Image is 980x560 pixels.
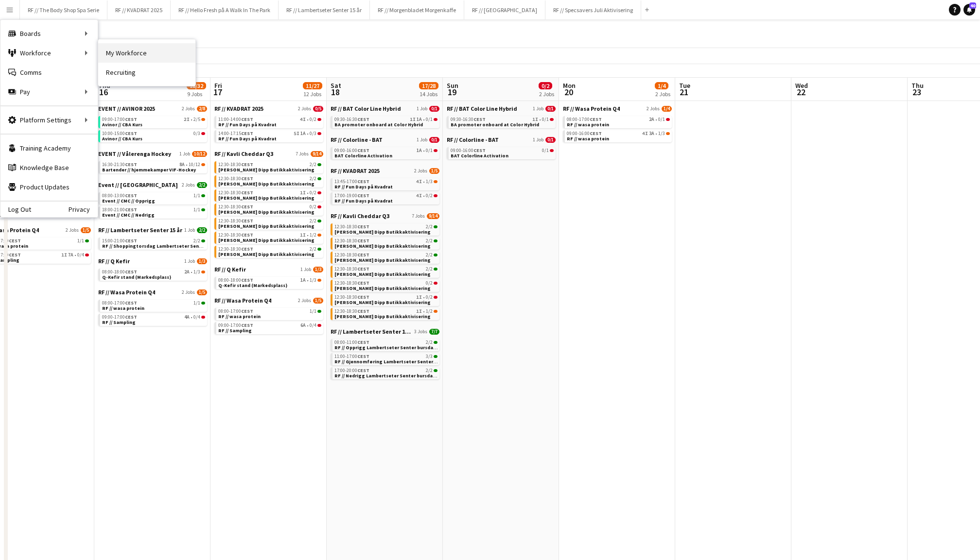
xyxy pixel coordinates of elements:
[241,232,253,238] span: CEST
[429,137,439,143] span: 0/1
[125,269,137,275] span: CEST
[426,117,433,122] span: 0/1
[218,277,321,288] a: 08:00-18:00CEST1A•1/3Q-Kefir stand (Markedsplass)
[331,105,439,112] a: RF // BAT Color Line Hybrid1 Job0/1
[125,192,137,199] span: CEST
[102,116,205,127] a: 09:00-17:00CEST2I•2/5Avinor // CBA Kurs
[98,257,207,265] a: RF // Q Kefir1 Job1/3
[98,226,207,257] div: RF // Lambertseter Senter 15 år1 Job2/215:00-21:00CEST2/2RF // Shoppingtorsdag Lambertseter Senter
[334,148,369,153] span: 09:00-16:00
[300,117,306,122] span: 4I
[98,288,207,328] div: RF // Wasa Protein Q42 Jobs1/508:00-17:00CEST1/1RF // wasa protein09:00-17:00CEST4A•0/4RF // Samp...
[218,246,321,257] a: 12:30-18:30CEST2/2[PERSON_NAME] Dipp Butikkaktivisering
[334,294,437,305] a: 12:30-18:30CEST1I•0/2[PERSON_NAME] Dipp Butikkaktivisering
[426,224,433,229] span: 2/2
[357,252,369,258] span: CEST
[334,223,437,235] a: 12:30-18:30CEST2/2[PERSON_NAME] Dipp Butikkaktivisering
[214,105,323,112] a: RF // KVADRAT 20252 Jobs0/5
[241,130,253,136] span: CEST
[334,271,431,277] span: Kavli Cheddar Dipp Butikkaktivisering
[218,161,321,172] a: 12:30-18:30CEST2/2[PERSON_NAME] Dipp Butikkaktivisering
[451,116,554,127] a: 09:30-16:30CEST1I•0/1BA promoter onboard at Color Hybrid
[193,207,200,212] span: 1/1
[658,117,665,122] span: 0/1
[300,233,306,238] span: 1I
[334,121,423,128] span: BA promoter onboard at Color Hybrid
[473,116,486,122] span: CEST
[532,117,538,122] span: 1I
[296,151,309,157] span: 7 Jobs
[218,176,253,181] span: 12:30-18:30
[102,238,205,249] a: 15:00-21:00CEST2/2RF // Shoppingtorsdag Lambertseter Senter
[451,121,539,128] span: BA promoter onboard at Color Hybrid
[310,190,316,195] span: 0/2
[334,147,437,158] a: 09:00-16:00CEST1A•0/1BAT Colorline Activation
[98,288,155,296] span: RF // Wasa Protein Q4
[98,43,195,63] a: My Workforce
[447,105,556,112] a: RF // BAT Color Line Hybrid1 Job0/1
[66,227,79,233] span: 2 Jobs
[331,105,401,112] span: RF // BAT Color Line Hybrid
[184,227,195,233] span: 1 Job
[102,161,205,172] a: 16:30-21:30CEST8A•10/12Bartender // hjemmekamper VIF-Hockey
[193,193,200,198] span: 1/1
[310,233,316,238] span: 1/2
[545,0,641,19] button: RF // Specsavers Juli Aktivisering
[451,117,486,122] span: 09:30-16:30
[426,281,433,286] span: 0/2
[370,0,464,19] button: RF // Morgenbladet Morgenkaffe
[9,238,21,244] span: CEST
[218,167,315,173] span: Kavli Cheddar Dipp Butikkaktivisering
[642,131,648,136] span: 4I
[331,212,439,328] div: RF // Kavli Cheddar Q37 Jobs9/1412:30-18:30CEST2/2[PERSON_NAME] Dipp Butikkaktivisering12:30-18:3...
[334,285,431,291] span: Kavli Cheddar Dipp Butikkaktivisering
[567,121,609,128] span: RF // wasa protein
[218,278,253,283] span: 08:00-18:00
[300,131,306,136] span: 1A
[102,167,196,173] span: Bartender // hjemmekamper VIF-Hockey
[300,190,306,195] span: 1I
[334,179,369,184] span: 13:45-17:00
[218,131,253,136] span: 14:00-17:15
[218,121,277,128] span: RF // Fun Days på Kvadrat
[218,181,315,187] span: Kavli Cheddar Dipp Butikkaktivisering
[218,218,321,229] a: 12:30-18:30CEST2/2[PERSON_NAME] Dipp Butikkaktivisering
[182,289,195,295] span: 2 Jobs
[334,253,369,257] span: 12:30-18:30
[311,151,323,157] span: 9/14
[218,232,321,243] a: 12:30-18:30CEST1I•1/2[PERSON_NAME] Dipp Butikkaktivisering
[218,190,321,195] div: •
[410,117,416,122] span: 1I
[193,117,200,122] span: 2/5
[189,162,200,167] span: 10/12
[542,148,549,153] span: 0/1
[102,192,205,204] a: 08:00-13:00CEST1/1Event // CMC // Opprigg
[171,0,279,19] button: RF // Hello Fresh på A Walk In The Park
[102,198,155,204] span: Event // CMC // Opprigg
[310,278,316,283] span: 1/3
[98,105,207,150] div: EVENT // AVINOR 20252 Jobs2/809:00-17:00CEST2I•2/5Avinor // CBA Kurs10:00-15:00CEST0/3Avinor // C...
[77,253,84,257] span: 0/4
[334,198,393,204] span: RF // Fun Days på Kvadrat
[357,280,369,286] span: CEST
[426,253,433,257] span: 2/2
[313,106,323,112] span: 0/5
[567,116,670,127] a: 08:00-17:00CEST2A•0/1RF // wasa protein
[357,223,369,230] span: CEST
[969,2,976,9] span: 40
[214,266,323,297] div: RF // Q Kefir1 Job1/308:00-18:00CEST1A•1/3Q-Kefir stand (Markedsplass)
[310,162,316,167] span: 2/2
[179,162,185,167] span: 8A
[0,63,98,82] a: Comms
[313,267,323,272] span: 1/3
[98,63,195,82] a: Recruiting
[331,136,439,167] div: RF // Colorline - BAT1 Job0/109:00-16:00CEST1A•0/1BAT Colorline Activation
[214,266,246,273] span: RF // Q Kefir
[334,295,437,300] div: •
[69,205,98,213] a: Privacy
[125,116,137,122] span: CEST
[193,131,200,136] span: 0/3
[102,162,205,167] div: •
[192,151,207,157] span: 10/12
[300,278,306,283] span: 1A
